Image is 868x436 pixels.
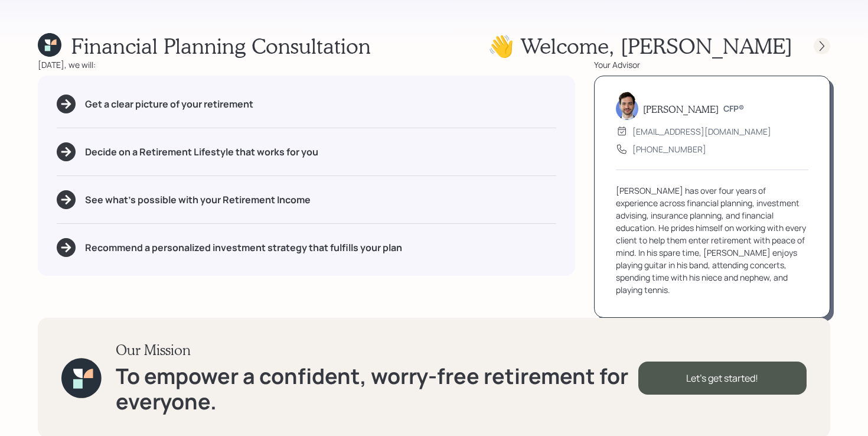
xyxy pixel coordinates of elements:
[38,58,575,71] div: [DATE], we will:
[723,104,744,114] h6: CFP®
[632,125,771,138] div: [EMAIL_ADDRESS][DOMAIN_NAME]
[116,341,638,359] h3: Our Mission
[85,147,318,158] h5: Decide on a Retirement Lifestyle that works for you
[85,242,402,253] h5: Recommend a personalized investment strategy that fulfills your plan
[616,92,638,120] img: jonah-coleman-headshot.png
[116,363,638,414] h1: To empower a confident, worry-free retirement for everyone.
[643,103,719,115] h5: [PERSON_NAME]
[85,99,253,110] h5: Get a clear picture of your retirement
[488,33,792,58] h1: 👋 Welcome , [PERSON_NAME]
[85,194,311,206] h5: See what's possible with your Retirement Income
[632,143,706,155] div: [PHONE_NUMBER]
[638,362,807,395] div: Let's get started!
[594,58,830,71] div: Your Advisor
[616,184,808,296] div: [PERSON_NAME] has over four years of experience across financial planning, investment advising, i...
[71,33,371,58] h1: Financial Planning Consultation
